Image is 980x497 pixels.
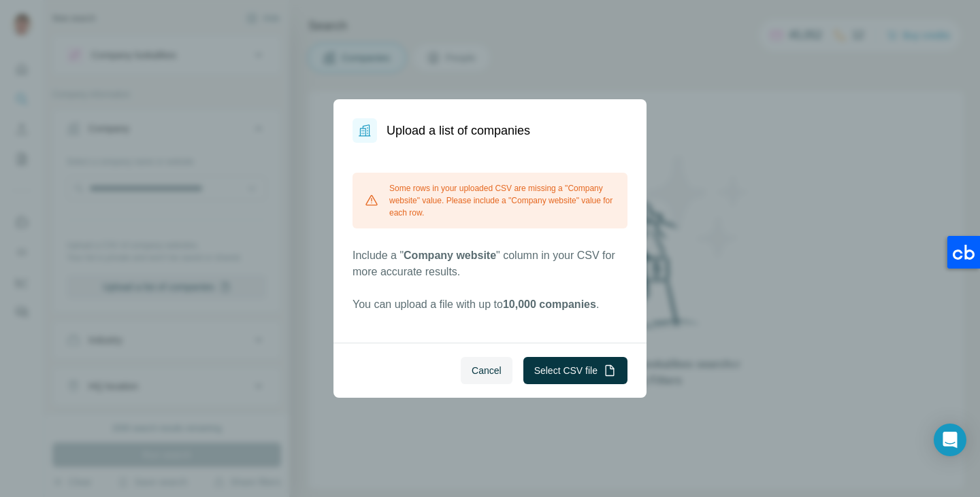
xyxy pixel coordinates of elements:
span: 10,000 companies [503,298,596,310]
button: Cancel [461,357,512,384]
p: Include a " " column in your CSV for more accurate results. [353,247,627,280]
button: Select CSV file [523,357,627,384]
span: Company website [404,250,496,261]
p: You can upload a file with up to . [353,296,627,313]
h1: Upload a list of companies [387,121,530,140]
div: Open Intercom Messenger [934,424,966,456]
div: Some rows in your uploaded CSV are missing a "Company website" value. Please include a "Company w... [353,173,627,228]
span: Cancel [472,364,502,377]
